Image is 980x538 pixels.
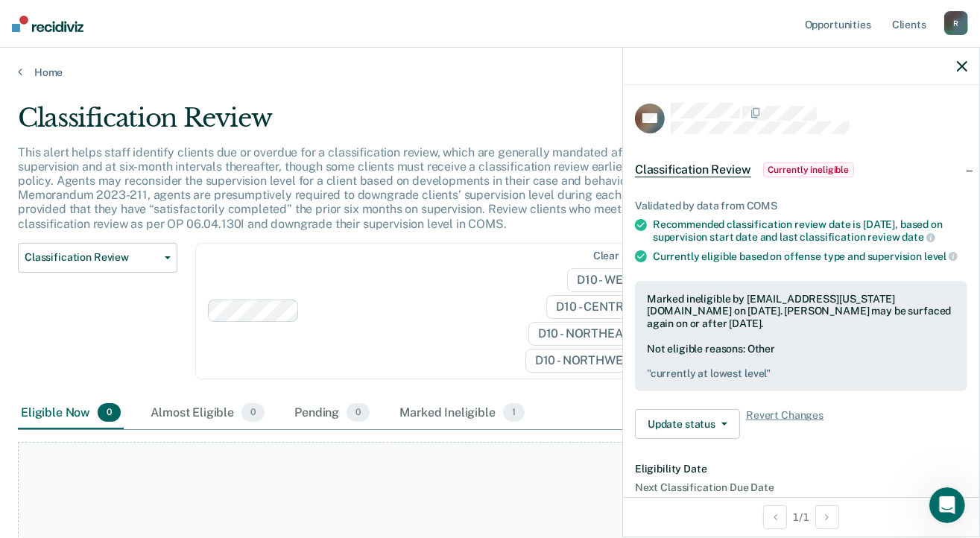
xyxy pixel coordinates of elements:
span: date [902,231,935,243]
span: Revert Changes [746,409,823,439]
button: Next Opportunity [815,505,839,529]
span: 1 [503,403,525,423]
p: This alert helps staff identify clients due or overdue for a classification review, which are gen... [18,145,742,231]
span: level [924,250,958,262]
iframe: Intercom live chat [929,487,965,523]
span: 0 [347,403,370,423]
div: Validated by data from COMS [635,200,967,212]
span: D10 - CENTRAL [546,295,660,319]
span: 0 [98,403,121,423]
img: Recidiviz [12,16,83,32]
button: Update status [635,409,740,439]
a: Home [18,66,962,79]
div: Currently eligible based on offense type and supervision [653,250,967,263]
pre: " currently at lowest level " [647,367,955,380]
dt: Next Classification Due Date [635,481,967,494]
div: Eligible Now [18,397,124,430]
dt: Eligibility Date [635,463,967,475]
span: D10 - NORTHWEST [525,349,660,373]
div: Not eligible reasons: Other [647,343,955,380]
div: Recommended classification review date is [DATE], based on supervision start date and last classi... [653,218,967,244]
div: Marked ineligible by [EMAIL_ADDRESS][US_STATE][DOMAIN_NAME] on [DATE]. [PERSON_NAME] may be surfa... [647,293,955,330]
span: D10 - NORTHEAST [528,322,660,346]
div: Almost Eligible [148,397,268,430]
span: Classification Review [25,251,159,264]
span: Classification Review [635,162,751,177]
button: Previous Opportunity [763,505,787,529]
span: D10 - WEST [567,268,660,292]
span: 0 [241,403,265,423]
div: Classification Review [18,103,753,145]
div: Clear agents [593,250,657,262]
div: R [944,11,968,35]
div: Marked Ineligible [396,397,528,430]
div: Classification ReviewCurrently ineligible [623,146,979,194]
div: 1 / 1 [623,497,979,537]
span: Currently ineligible [763,162,855,177]
div: Pending [291,397,373,430]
